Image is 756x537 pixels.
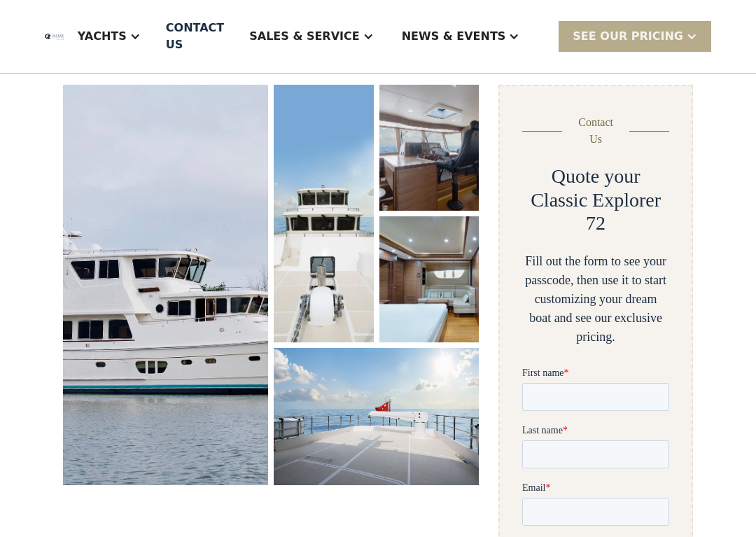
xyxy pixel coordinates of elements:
h2: Quote your [552,165,640,188]
a: open lightbox [63,85,268,485]
div: News & EVENTS [388,8,534,64]
a: open lightbox [379,216,479,342]
div: Contact US [166,20,224,53]
div: Sales & Service [249,28,359,45]
div: Yachts [64,8,155,64]
img: Seaworthy trawler boat docked near a tranquil shoreline, showcasing its robust build and spacious... [63,85,268,485]
div: SEE Our Pricing [573,28,683,45]
a: open lightbox [379,85,479,211]
div: SEE Our Pricing [559,21,711,51]
div: Fill out the form to see your passcode, then use it to start customizing your dream boat and see ... [522,252,669,347]
img: Luxury trawler yacht interior featuring a spacious cabin with a comfortable bed, modern sofa, and... [379,216,479,342]
div: Sales & Service [235,8,387,64]
a: open lightbox [274,85,374,342]
div: News & EVENTS [402,28,506,45]
div: Yachts [78,28,127,45]
img: logo [45,34,64,40]
h2: Classic Explorer 72 [522,188,669,235]
div: Contact Us [573,114,618,148]
a: open lightbox [274,348,479,485]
